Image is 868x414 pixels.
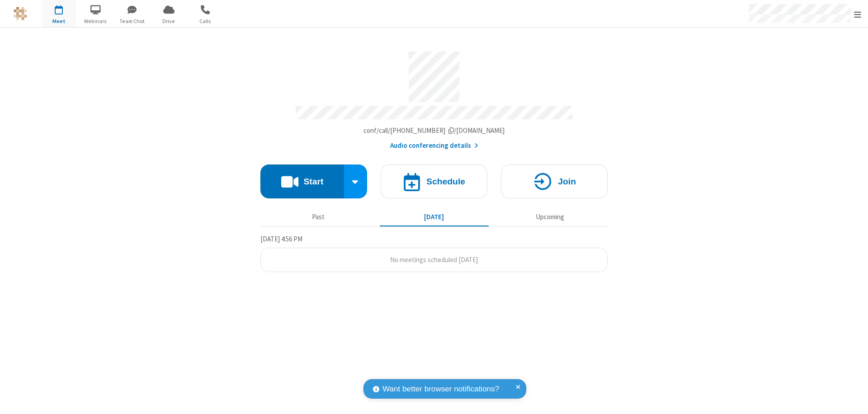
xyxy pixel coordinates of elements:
[260,45,608,151] section: Account details
[260,234,608,273] section: Today's Meetings
[363,126,505,136] button: Copy my meeting room linkCopy my meeting room link
[344,165,368,198] div: Start conference options
[260,165,344,198] button: Start
[381,165,487,198] button: Schedule
[426,177,465,186] h4: Schedule
[390,255,478,264] span: No meetings scheduled [DATE]
[115,17,149,25] span: Team Chat
[152,17,186,25] span: Drive
[79,17,113,25] span: Webinars
[501,165,608,198] button: Join
[260,235,302,243] span: [DATE] 4:56 PM
[380,208,489,226] button: [DATE]
[14,7,27,20] img: QA Selenium DO NOT DELETE OR CHANGE
[303,177,323,186] h4: Start
[264,208,373,226] button: Past
[390,141,478,151] button: Audio conferencing details
[363,126,505,135] span: Copy my meeting room link
[495,208,604,226] button: Upcoming
[382,383,499,395] span: Want better browser notifications?
[189,17,222,25] span: Calls
[558,177,576,186] h4: Join
[42,17,76,25] span: Meet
